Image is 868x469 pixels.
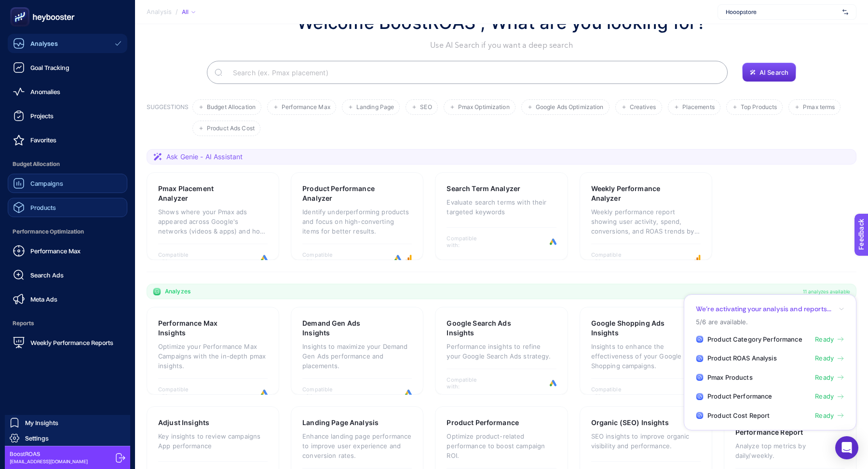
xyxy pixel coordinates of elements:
span: Projects [30,112,54,120]
span: Goal Tracking [30,64,69,71]
span: Product Performance [707,392,772,401]
span: Compatible with: [447,376,490,390]
span: SEO [420,104,432,111]
span: Ask Genie - AI Assistant [166,152,243,162]
h3: Google Shopping Ads Insights [591,318,672,338]
span: Creatives [630,104,656,111]
a: Demand Gen Ads InsightsInsights to maximize your Demand Gen Ads performance and placements.Compat... [291,307,423,395]
span: Analyses [30,40,58,47]
p: Optimize product-related performance to boost campaign ROI. [447,431,556,460]
span: Compatible with: [447,235,490,248]
h3: Adjust Insights [158,418,209,428]
span: Product Category Performance [707,335,802,345]
span: Pmax Products [707,373,753,383]
span: / [176,8,178,15]
h3: Performance Max Insights [158,318,238,338]
span: Analyzes [165,288,190,295]
p: Weekly performance report showing user activity, spend, conversions, and ROAS trends by week. [591,207,701,236]
span: Hooopstore [726,8,839,16]
span: My Insights [25,419,58,427]
h3: Weekly Performance Analyzer [591,184,671,203]
span: Pmax terms [803,104,835,111]
p: 5/6 are available. [696,317,844,327]
a: Meta Ads [8,290,127,309]
input: Search [225,59,720,86]
a: Projects [8,106,127,125]
a: Campaigns [8,174,127,193]
a: Settings [5,430,130,446]
span: Anomalies [30,88,60,96]
span: Compatible with: [302,386,346,400]
span: Compatible with: [591,386,635,400]
a: Ready [815,373,844,383]
p: Evaluate search terms with their targeted keywords [447,197,556,217]
div: All [182,8,195,16]
span: Compatible with: [158,251,202,265]
span: Performance Max [282,104,330,111]
span: Placements [682,104,715,111]
a: Search Term AnalyzerEvaluate search terms with their targeted keywordsCompatible with: [435,172,568,260]
h3: Product Performance Analyzer [302,184,383,203]
p: We’re activating your analysis and reports... [696,304,831,314]
span: AI Search [759,69,788,76]
span: Google Ads Optimization [536,104,604,111]
span: Analysis [147,8,172,16]
a: Performance Max InsightsOptimize your Performance Max Campaigns with the in-depth pmax insights.C... [147,307,279,395]
button: AI Search [742,63,796,82]
h3: Search Term Analyzer [447,184,520,193]
span: Reports [8,314,127,333]
a: Search Ads [8,265,127,285]
span: Compatible with: [591,251,635,265]
a: Analyses [8,34,127,53]
a: Weekly Performance Reports [8,333,127,352]
p: Enhance landing page performance to improve user experience and conversion rates. [302,431,412,460]
span: Performance Optimization [8,222,127,241]
span: Campaigns [30,179,63,187]
a: Performance Max [8,241,127,261]
span: Landing Page [356,104,394,111]
span: BoostROAS [10,450,88,458]
h3: Product Performance [447,418,519,428]
h3: Organic (SEO) Insights [591,418,669,428]
span: [EMAIL_ADDRESS][DOMAIN_NAME] [10,458,88,465]
span: Ready [815,392,834,401]
span: Meta Ads [30,295,57,303]
a: Ready [815,411,844,421]
span: Favorites [30,136,56,144]
a: Favorites [8,130,127,150]
span: Ready [815,411,834,421]
a: Product Performance AnalyzerIdentify underperforming products and focus on high-converting items ... [291,172,423,260]
span: Ready [815,354,834,363]
span: Weekly Performance Reports [30,339,113,346]
span: Pmax Optimization [458,104,510,111]
a: Ready [815,392,844,401]
p: Optimize your Performance Max Campaigns with the in-depth pmax insights. [158,342,268,371]
h3: Pmax Placement Analyzer [158,184,238,203]
span: Top Products [741,104,777,111]
a: Ready [815,354,844,363]
span: 11 analyzes available [803,288,850,295]
a: Pmax Placement AnalyzerShows where your Pmax ads appeared across Google's networks (videos & apps... [147,172,279,260]
p: Performance insights to refine your Google Search Ads strategy. [447,342,556,361]
span: Product Ads Cost [207,125,255,132]
h3: Demand Gen Ads Insights [302,318,382,338]
span: Product Cost Report [707,411,770,421]
a: Ready [815,335,844,345]
a: Weekly Performance AnalyzerWeekly performance report showing user activity, spend, conversions, a... [580,172,712,260]
p: Use AI Search if you want a deep search [297,40,706,51]
p: Identify underperforming products and focus on high-converting items for better results. [302,207,412,236]
a: My Insights [5,415,130,430]
p: Shows where your Pmax ads appeared across Google's networks (videos & apps) and how each placemen... [158,207,268,236]
span: Search Ads [30,271,64,279]
p: Insights to enhance the effectiveness of your Google Shopping campaigns. [591,342,701,371]
span: Budget Allocation [207,104,256,111]
h3: Landing Page Analysis [302,418,379,428]
p: Analyze top metrics by daily/weekly. [735,441,845,460]
a: Google Search Ads InsightsPerformance insights to refine your Google Search Ads strategy.Compatib... [435,307,568,395]
span: Ready [815,335,834,345]
p: Key insights to review campaigns App performance [158,431,268,451]
p: SEO insights to improve organic visibility and performance. [591,431,701,451]
span: Products [30,204,56,211]
a: Anomalies [8,82,127,101]
a: Google Shopping Ads InsightsInsights to enhance the effectiveness of your Google Shopping campaig... [580,307,712,395]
